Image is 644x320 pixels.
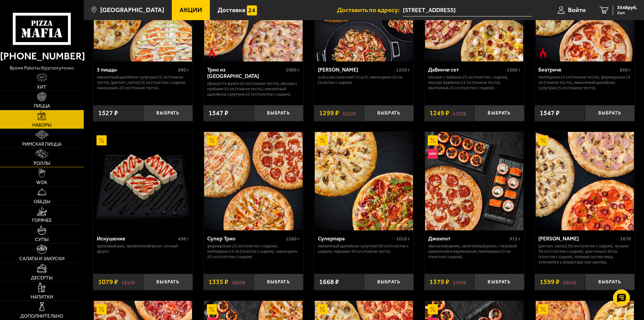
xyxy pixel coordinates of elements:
button: Выбрать [364,105,414,122]
div: Супер Трио [207,235,284,242]
img: Акционный [538,304,548,314]
p: Прошутто Фунги 25 см (тонкое тесто), Мясная с грибами 25 см (тонкое тесто), Пикантный цыплёнок су... [207,81,300,97]
button: Выбрать [254,274,303,290]
span: 1000 г [286,67,300,73]
span: 1260 г [286,236,300,242]
div: [PERSON_NAME] [538,235,618,242]
span: Доставить по адресу: [337,7,403,13]
span: Обеды [34,199,50,204]
span: 850 г [620,67,631,73]
p: Мясная с грибами 25 см (толстое с сыром), Мясная Барбекю 25 см (тонкое тесто), Охотничья 25 см (т... [428,75,521,91]
span: 1547 ₽ [540,110,560,117]
span: WOK [36,180,47,185]
span: 1527 ₽ [98,110,118,117]
div: 3 пиццы [97,66,177,73]
s: 1757 ₽ [453,279,466,285]
img: Джекпот [425,132,523,230]
span: Горячее [32,218,52,223]
button: Выбрать [143,274,193,290]
span: 915 г [509,236,521,242]
a: АкционныйХет Трик [535,132,635,230]
s: 1627 ₽ [232,279,245,285]
span: Салаты и закуски [19,257,65,261]
p: Ореховый рай, Тропический ролл, Сочный фрукт. [97,243,189,254]
span: 1668 ₽ [319,279,339,285]
a: АкционныйИскушение [93,132,193,230]
span: [GEOGRAPHIC_DATA] [100,7,164,13]
div: ДаВинчи сет [428,66,505,73]
img: Акционный [317,135,328,145]
img: Акционный [97,304,107,314]
span: 1250 г [396,67,410,73]
span: 1360 г [507,67,521,73]
button: Выбрать [585,105,635,122]
span: 1379 ₽ [429,279,449,285]
div: Трио из [GEOGRAPHIC_DATA] [207,66,284,79]
span: 1335 ₽ [209,279,228,285]
span: 1010 г [396,236,410,242]
img: Акционный [207,304,217,314]
p: Пепперони 25 см (тонкое тесто), Фермерская 25 см (тонкое тесто), Пикантный цыплёнок сулугуни 25 с... [538,75,631,91]
img: Акционный [428,304,438,314]
img: Искушение [94,132,192,230]
p: Эби Калифорния, Запечённый ролл с тигровой креветкой и пармезаном, Пепперони 25 см (толстое с сыр... [428,243,521,260]
span: 3548 руб. [617,5,637,10]
button: Выбрать [143,105,193,122]
span: Пицца [34,104,50,108]
div: Беатриче [538,66,618,73]
span: 498 г [178,236,189,242]
img: Новинка [428,149,438,159]
s: 1517 ₽ [342,110,356,117]
img: Акционный [317,304,328,314]
button: Выбрать [474,274,524,290]
span: Десерты [31,276,52,280]
span: 1249 ₽ [429,110,449,117]
img: Акционный [428,135,438,145]
span: 1670 [620,236,631,242]
p: Wok классический L (2 шт), Чикен Ранч 25 см (толстое с сыром). [318,75,410,85]
span: Римская пицца [22,142,62,147]
s: 1317 ₽ [121,279,135,285]
p: Пикантный цыплёнок сулугуни 25 см (тонкое тесто), [PERSON_NAME] 25 см (толстое с сыром), Чикен Ра... [97,75,189,91]
button: Выбрать [364,274,414,290]
span: Доставка [218,7,245,13]
img: Острое блюдо [207,48,217,58]
img: 15daf4d41897b9f0e9f617042186c801.svg [247,5,257,15]
img: Супер Трио [204,132,302,230]
img: Акционный [207,135,217,145]
span: Напитки [31,295,53,300]
img: Акционный [97,135,107,145]
a: АкционныйСуперпара [314,132,414,230]
span: Акции [180,7,202,13]
div: Суперпара [318,235,395,242]
span: 1547 ₽ [209,110,228,117]
img: Акционный [538,135,548,145]
span: 1299 ₽ [319,110,339,117]
s: 1727 ₽ [453,110,466,117]
img: Острое блюдо [538,48,548,58]
s: 2357 ₽ [563,279,576,285]
button: Выбрать [474,105,524,122]
p: [PERSON_NAME] 30 см (толстое с сыром), Лучано 30 см (толстое с сыром), Дон Томаго 30 см (толстое ... [538,243,631,265]
img: Суперпара [315,132,413,230]
span: 1079 ₽ [98,279,118,285]
div: Искушение [97,235,177,242]
span: Наборы [32,123,51,128]
span: 1599 ₽ [540,279,560,285]
p: Фермерская 25 см (толстое с сыром), Пепперони 25 см (толстое с сыром), Чикен Ранч 25 см (толстое ... [207,243,300,260]
input: Ваш адрес доставки [403,4,532,16]
span: Супы [35,237,48,242]
p: Пикантный цыплёнок сулугуни 30 см (толстое с сыром), Горыныч 30 см (тонкое тесто). [318,243,410,254]
button: Выбрать [254,105,303,122]
span: 890 г [178,67,189,73]
a: АкционныйСупер Трио [203,132,303,230]
img: Хет Трик [536,132,634,230]
span: 2 шт. [617,11,637,15]
span: Хит [37,85,46,90]
div: [PERSON_NAME] [318,66,395,73]
button: Выбрать [585,274,635,290]
span: Войти [568,7,586,13]
a: АкционныйНовинкаДжекпот [424,132,524,230]
div: Джекпот [428,235,508,242]
span: Роллы [34,161,50,166]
